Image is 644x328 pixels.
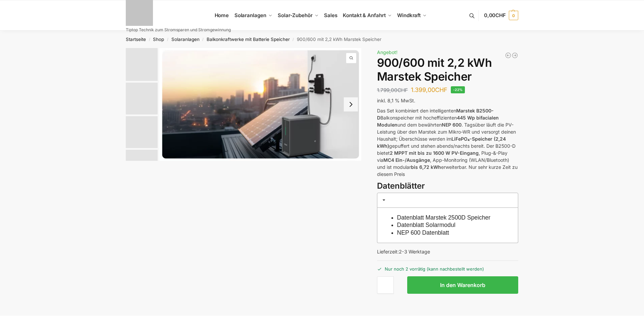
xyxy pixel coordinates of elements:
span: 0,00 [484,12,506,18]
img: Balkonkraftwerk mit Marstek Speicher [126,48,158,81]
img: Balkonkraftwerk mit Marstek Speicher [159,48,361,161]
p: Tiptop Technik zum Stromsparen und Stromgewinnung [126,28,231,32]
a: 0,00CHF 0 [484,5,518,26]
img: Anschlusskabel-3meter_schweizer-stecker [126,116,158,148]
span: Windkraft [397,12,421,18]
p: Das Set kombiniert den intelligenten Balkonspeicher mit hocheffizienten und dem bewährten . Tagsü... [377,107,518,178]
a: Datenblatt Solarmodul [397,222,455,228]
a: Balkonkraftwerke mit Batterie Speicher [207,37,290,42]
span: / [146,37,153,42]
span: / [200,37,207,42]
p: Nur noch 2 vorrätig (kann nachbestellt werden) [377,261,518,272]
img: Marstek Balkonkraftwerk [126,83,158,114]
a: Solaranlagen [171,37,200,42]
img: ChatGPT Image 29. März 2025, 12_41_06 [126,150,158,182]
strong: 2 MPPT mit bis zu 1600 W PV-Eingang [390,150,479,156]
span: Sales [324,12,337,18]
a: Solar-Zubehör [275,0,321,31]
span: Lieferzeit: [377,249,430,254]
button: In den Warenkorb [407,276,518,294]
a: Steckerkraftwerk mit 8 KW Speicher und 8 Solarmodulen mit 3600 Watt [505,52,512,59]
input: Produktmenge [377,276,394,294]
span: CHF [495,12,506,18]
span: CHF [397,87,408,93]
span: Solaranlagen [234,12,266,18]
span: Kontakt & Anfahrt [343,12,385,18]
a: Sales [321,0,340,31]
h3: Datenblätter [377,180,518,192]
a: Windkraft [394,0,430,31]
a: Startseite [126,37,146,42]
a: Balkonkraftwerk mit Marstek Speicher5 1 [159,48,361,161]
a: NEP 600 Datenblatt [397,229,449,236]
a: Steckerkraftwerk mit 8 KW Speicher und 8 Solarmodulen mit 3600 Watt [512,52,518,59]
a: Kontakt & Anfahrt [340,0,394,31]
span: -22% [451,86,465,93]
strong: bis 6,72 kWh [411,164,441,170]
a: Solaranlagen [231,0,275,31]
button: Next slide [344,97,358,111]
span: 0 [509,11,518,20]
span: / [290,37,297,42]
span: 2-3 Werktage [399,249,430,254]
span: inkl. 8,1 % MwSt. [377,98,415,103]
strong: MC4 Ein-/Ausgänge [383,157,430,163]
a: Shop [153,37,164,42]
span: Angebot! [377,49,397,55]
nav: Breadcrumb [114,31,530,48]
span: / [164,37,171,42]
bdi: 1.399,00 [411,86,447,93]
h1: 900/600 mit 2,2 kWh Marstek Speicher [377,56,518,84]
span: Solar-Zubehör [278,12,313,18]
bdi: 1.799,00 [377,87,408,93]
strong: NEP 600 [442,122,462,128]
a: Datenblatt Marstek 2500D Speicher [397,214,491,221]
span: CHF [435,86,447,93]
